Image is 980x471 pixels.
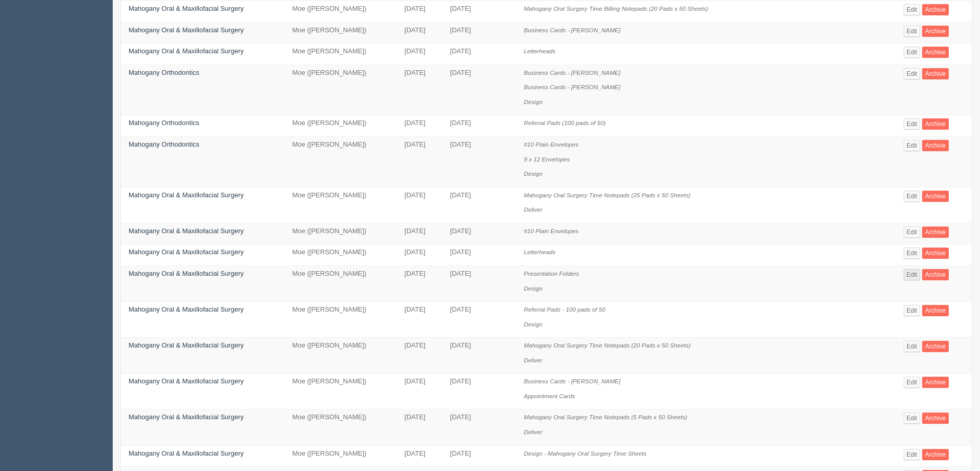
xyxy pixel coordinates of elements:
[397,374,443,409] td: [DATE]
[443,65,516,115] td: [DATE]
[285,409,397,445] td: Moe ([PERSON_NAME])
[285,187,397,223] td: Moe ([PERSON_NAME])
[443,115,516,137] td: [DATE]
[904,449,921,460] a: Edit
[922,227,949,238] a: Archive
[904,248,921,259] a: Edit
[397,65,443,115] td: [DATE]
[129,47,244,55] a: Mahogany Oral & Maxillofacial Surgery
[524,69,620,76] i: Business Cards - [PERSON_NAME]
[129,5,244,12] a: Mahogany Oral & Maxillofacial Surgery
[443,187,516,223] td: [DATE]
[524,156,570,162] i: 9 x 12 Envelopes
[524,119,606,126] i: Referral Pads (100 pads of 50)
[524,98,543,105] i: Design
[443,137,516,188] td: [DATE]
[524,270,579,277] i: Presentation Folders
[129,270,244,277] a: Mahogany Oral & Maxillofacial Surgery
[922,140,949,151] a: Archive
[524,27,620,33] i: Business Cards - [PERSON_NAME]
[922,248,949,259] a: Archive
[285,44,397,65] td: Moe ([PERSON_NAME])
[524,170,543,177] i: Design
[397,44,443,65] td: [DATE]
[922,449,949,460] a: Archive
[129,140,199,148] a: Mahogany Orthodontics
[922,269,949,280] a: Archive
[524,84,620,90] i: Business Cards - [PERSON_NAME]
[524,378,620,384] i: Business Cards - [PERSON_NAME]
[129,248,244,256] a: Mahogany Oral & Maxillofacial Surgery
[285,244,397,266] td: Moe ([PERSON_NAME])
[443,302,516,338] td: [DATE]
[285,265,397,301] td: Moe ([PERSON_NAME])
[904,118,921,130] a: Edit
[904,191,921,202] a: Edit
[904,26,921,37] a: Edit
[524,342,691,349] i: Mahogany Oral Surgery Time Notepads (20 Pads x 50 Sheets)
[524,5,708,12] i: Mahogany Oral Surgery Time Billing Notepads (20 Pads x 50 Sheets)
[443,44,516,65] td: [DATE]
[922,4,949,15] a: Archive
[904,377,921,388] a: Edit
[524,206,543,213] i: Deliver
[904,413,921,424] a: Edit
[285,223,397,244] td: Moe ([PERSON_NAME])
[397,409,443,445] td: [DATE]
[922,47,949,58] a: Archive
[285,445,397,467] td: Moe ([PERSON_NAME])
[397,187,443,223] td: [DATE]
[904,140,921,151] a: Edit
[443,338,516,374] td: [DATE]
[904,227,921,238] a: Edit
[129,413,244,421] a: Mahogany Oral & Maxillofacial Surgery
[397,115,443,137] td: [DATE]
[904,341,921,352] a: Edit
[922,191,949,202] a: Archive
[524,357,543,363] i: Deliver
[524,393,575,399] i: Appointment Cards
[129,449,244,457] a: Mahogany Oral & Maxillofacial Surgery
[443,409,516,445] td: [DATE]
[922,377,949,388] a: Archive
[129,119,199,127] a: Mahogany Orthodontics
[524,306,606,313] i: Referral Pads - 100 pads of 50
[397,223,443,244] td: [DATE]
[922,68,949,79] a: Archive
[285,22,397,44] td: Moe ([PERSON_NAME])
[397,302,443,338] td: [DATE]
[524,228,579,234] i: #10 Plain Envelopes
[904,269,921,280] a: Edit
[922,413,949,424] a: Archive
[904,305,921,316] a: Edit
[397,137,443,188] td: [DATE]
[397,244,443,266] td: [DATE]
[524,249,556,255] i: Letterheads
[129,191,244,199] a: Mahogany Oral & Maxillofacial Surgery
[397,265,443,301] td: [DATE]
[524,414,687,420] i: Mahogany Oral Surgery Time Notepads (5 Pads x 50 Sheets)
[443,1,516,23] td: [DATE]
[285,374,397,409] td: Moe ([PERSON_NAME])
[397,22,443,44] td: [DATE]
[285,338,397,374] td: Moe ([PERSON_NAME])
[922,341,949,352] a: Archive
[397,1,443,23] td: [DATE]
[443,374,516,409] td: [DATE]
[129,377,244,385] a: Mahogany Oral & Maxillofacial Surgery
[443,445,516,467] td: [DATE]
[922,118,949,130] a: Archive
[397,338,443,374] td: [DATE]
[129,227,244,235] a: Mahogany Oral & Maxillofacial Surgery
[904,47,921,58] a: Edit
[285,137,397,188] td: Moe ([PERSON_NAME])
[524,48,556,54] i: Letterheads
[129,341,244,349] a: Mahogany Oral & Maxillofacial Surgery
[524,321,543,327] i: Design
[397,445,443,467] td: [DATE]
[443,265,516,301] td: [DATE]
[285,302,397,338] td: Moe ([PERSON_NAME])
[524,192,691,198] i: Mahogany Oral Surgery Time Notepads (25 Pads x 50 Sheets)
[443,244,516,266] td: [DATE]
[443,223,516,244] td: [DATE]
